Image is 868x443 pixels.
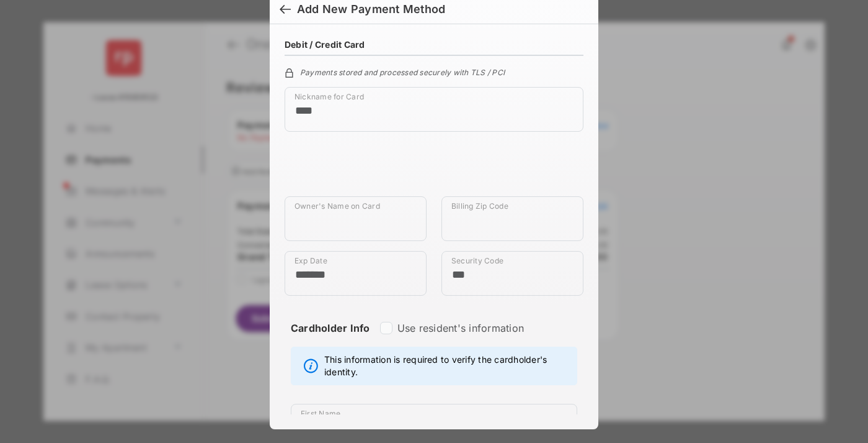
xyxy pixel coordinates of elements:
[397,322,524,334] label: Use resident's information
[297,2,445,16] div: Add New Payment Method
[285,142,583,196] iframe: Credit card field
[285,66,583,77] div: Payments stored and processed securely with TLS / PCI
[324,354,570,378] span: This information is required to verify the cardholder's identity.
[291,322,370,357] strong: Cardholder Info
[285,39,365,50] h4: Debit / Credit Card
